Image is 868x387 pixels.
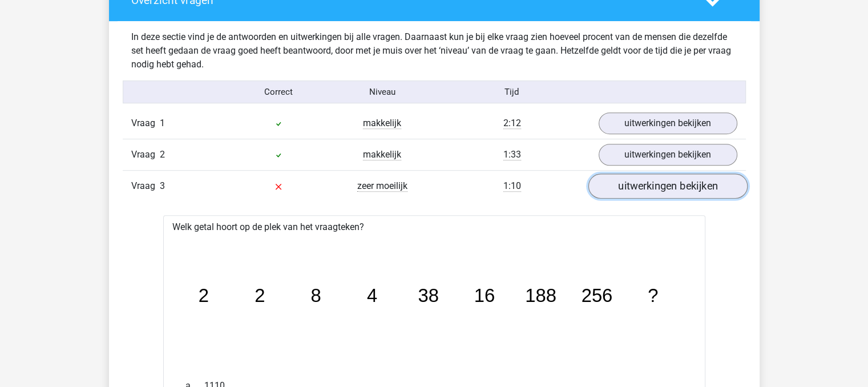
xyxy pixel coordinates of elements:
tspan: 2 [255,285,265,306]
tspan: 256 [581,285,612,306]
span: 1:33 [503,149,521,160]
div: Niveau [330,86,434,99]
span: 1:10 [503,180,521,192]
span: 2:12 [503,118,521,129]
span: 2 [160,149,165,160]
div: Correct [227,86,330,99]
span: Vraag [131,148,160,162]
span: zeer moeilijk [357,180,407,192]
tspan: ? [648,285,658,306]
tspan: 16 [474,285,494,306]
tspan: 38 [418,285,438,306]
a: uitwerkingen bekijken [599,144,737,166]
span: 1 [160,118,165,128]
tspan: 8 [310,285,321,306]
div: Tijd [434,86,590,99]
span: Vraag [131,116,160,130]
span: makkelijk [363,118,401,129]
a: uitwerkingen bekijken [599,112,737,134]
tspan: 188 [525,285,556,306]
tspan: 4 [366,285,377,306]
a: uitwerkingen bekijken [588,174,747,199]
span: 3 [160,180,165,191]
span: Vraag [131,179,160,193]
div: In deze sectie vind je de antwoorden en uitwerkingen bij alle vragen. Daarnaast kun je bij elke v... [123,30,746,71]
tspan: 2 [198,285,208,306]
span: makkelijk [363,149,401,160]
